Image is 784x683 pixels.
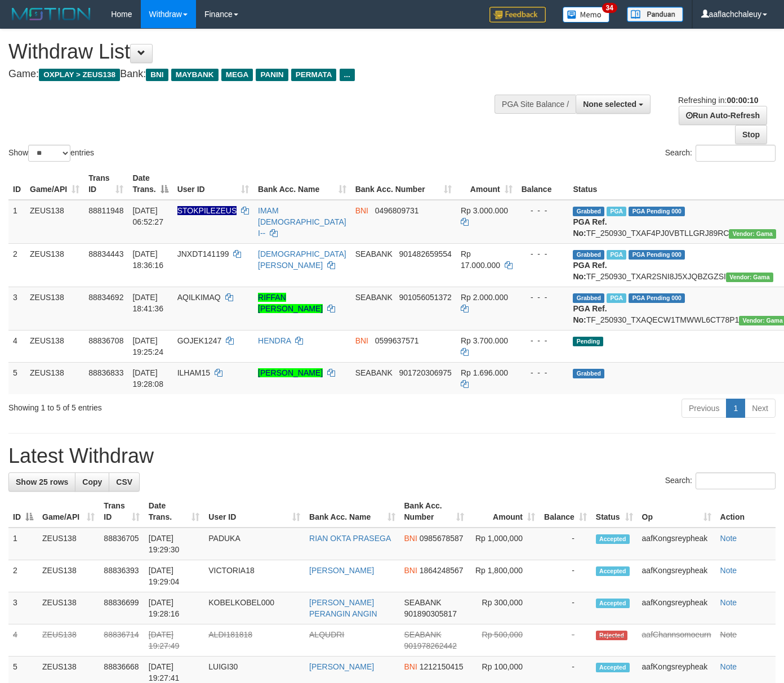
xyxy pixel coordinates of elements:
[25,243,84,287] td: ZEUS138
[469,560,540,592] td: Rp 1,800,000
[591,495,638,528] th: Status: activate to sort column ascending
[309,630,344,639] a: ALQUDRI
[522,335,564,346] div: - - -
[258,249,346,270] a: [DEMOGRAPHIC_DATA][PERSON_NAME]
[607,207,626,216] span: Marked by aafsreyleap
[25,362,84,394] td: ZEUS138
[132,336,163,356] span: [DATE] 19:25:24
[563,7,610,23] img: Button%20Memo.svg
[522,367,564,378] div: - - -
[638,592,716,624] td: aafKongsreypheak
[607,293,626,303] span: Marked by aafsolysreylen
[88,206,123,215] span: 88811948
[573,261,607,281] b: PGA Ref. No:
[99,495,144,528] th: Trans ID: activate to sort column ascending
[132,249,163,270] span: [DATE] 18:36:16
[256,69,288,81] span: PANIN
[355,368,393,377] span: SEABANK
[665,145,776,162] label: Search:
[720,566,737,575] a: Note
[25,168,84,200] th: Game/API: activate to sort column ascending
[177,206,237,215] span: Nama rekening ada tanda titik/strip, harap diedit
[99,624,144,657] td: 88836714
[99,560,144,592] td: 88836393
[351,168,456,200] th: Bank Acc. Number: activate to sort column ascending
[38,528,99,560] td: ZEUS138
[404,662,417,671] span: BNI
[638,528,716,560] td: aafKongsreypheak
[399,293,451,302] span: Copy 901056051372 to clipboard
[720,598,737,607] a: Note
[8,41,511,63] h1: Withdraw List
[540,624,591,657] td: -
[340,69,355,81] span: ...
[404,598,442,607] span: SEABANK
[128,168,172,200] th: Date Trans.: activate to sort column descending
[726,273,773,282] span: Vendor URL: https://trx31.1velocity.biz
[461,368,508,377] span: Rp 1.696.000
[469,495,540,528] th: Amount: activate to sort column ascending
[25,200,84,244] td: ZEUS138
[461,336,508,345] span: Rp 3.700.000
[8,495,38,528] th: ID: activate to sort column descending
[38,624,99,657] td: ZEUS138
[596,631,627,640] span: Rejected
[221,69,253,81] span: MEGA
[309,566,374,575] a: [PERSON_NAME]
[146,69,168,81] span: BNI
[204,592,305,624] td: KOBELKOBEL000
[517,168,569,200] th: Balance
[355,336,368,345] span: BNI
[638,560,716,592] td: aafKongsreypheak
[88,368,123,377] span: 88836833
[132,293,163,313] span: [DATE] 18:41:36
[729,229,776,239] span: Vendor URL: https://trx31.1velocity.biz
[82,477,102,486] span: Copy
[400,495,469,528] th: Bank Acc. Number: activate to sort column ascending
[116,477,132,486] span: CSV
[745,399,776,418] a: Next
[16,477,68,486] span: Show 25 rows
[629,207,685,216] span: PGA Pending
[258,368,323,377] a: [PERSON_NAME]
[540,560,591,592] td: -
[573,369,604,378] span: Grabbed
[38,495,99,528] th: Game/API: activate to sort column ascending
[177,293,221,302] span: AQILKIMAQ
[573,293,604,303] span: Grabbed
[144,592,204,624] td: [DATE] 19:28:16
[25,330,84,362] td: ZEUS138
[8,592,38,624] td: 3
[8,528,38,560] td: 1
[99,592,144,624] td: 88836699
[583,100,636,109] span: None selected
[665,472,776,489] label: Search:
[305,495,399,528] th: Bank Acc. Name: activate to sort column ascending
[177,336,222,345] span: GOJEK1247
[607,250,626,260] span: Marked by aafsolysreylen
[355,249,393,258] span: SEABANK
[573,337,603,346] span: Pending
[375,206,419,215] span: Copy 0496809731 to clipboard
[638,624,716,657] td: aafChannsomoeurn
[573,217,607,238] b: PGA Ref. No:
[573,250,604,260] span: Grabbed
[420,566,464,575] span: Copy 1864248567 to clipboard
[489,7,546,23] img: Feedback.jpg
[204,495,305,528] th: User ID: activate to sort column ascending
[99,528,144,560] td: 88836705
[8,624,38,657] td: 4
[576,95,651,114] button: None selected
[399,368,451,377] span: Copy 901720306975 to clipboard
[39,69,120,81] span: OXPLAY > ZEUS138
[355,206,368,215] span: BNI
[678,96,758,105] span: Refreshing in:
[469,624,540,657] td: Rp 500,000
[696,472,776,489] input: Search:
[469,528,540,560] td: Rp 1,000,000
[258,206,346,238] a: IMAM [DEMOGRAPHIC_DATA] I--
[8,330,25,362] td: 4
[8,200,25,244] td: 1
[540,528,591,560] td: -
[573,207,604,216] span: Grabbed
